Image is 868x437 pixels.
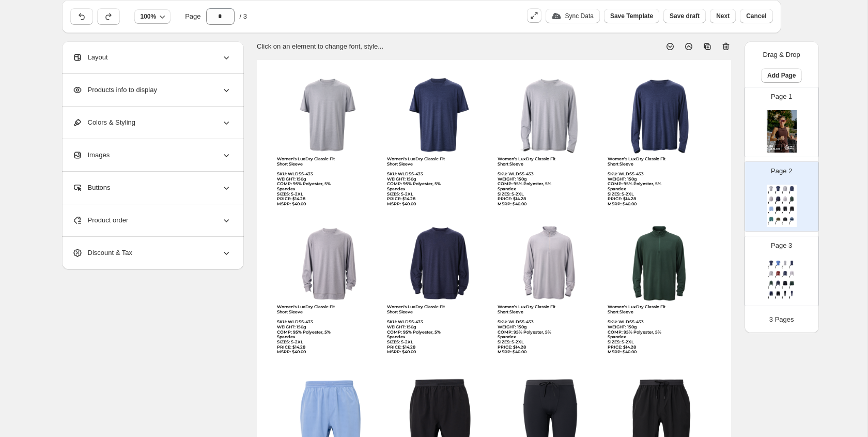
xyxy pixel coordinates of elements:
[72,215,129,225] span: Product order
[782,186,788,191] img: primaryImage
[782,206,788,212] img: primaryImage
[789,266,793,268] div: Women’s LuxDry Classic Fit Short Sleeve SKU: WLDSS-433 WEIGHT: 150g COMP: 95% Polyester, 5% Spand...
[782,296,785,299] div: Women’s LuxDry Classic Fit Short Sleeve SKU: WLDSS-433 WEIGHT: 150g COMP: 95% Polyester, 5% Spand...
[789,202,793,204] div: Women’s LuxDry Classic Fit Short Sleeve SKU: WLDSS-433 WEIGHT: 150g COMP: 95% Polyester, 5% Spand...
[768,216,774,222] img: primaryImage
[782,280,788,286] img: primaryImage
[775,222,779,224] div: Women’s LuxDry Classic Fit Short Sleeve SKU: WLDSS-433 WEIGHT: 150g COMP: 95% Polyester, 5% Spand...
[768,270,774,276] img: primaryImage
[768,186,774,191] img: primaryImage
[782,291,788,296] img: primaryImage
[608,305,668,355] div: Women’s LuxDry Classic Fit Short Sleeve SKU: WLDSS-433 WEIGHT: 150g COMP: 95% Polyester, 5% Spand...
[710,9,736,23] button: Next
[608,157,668,207] div: Women’s LuxDry Classic Fit Short Sleeve SKU: WLDSS-433 WEIGHT: 150g COMP: 95% Polyester, 5% Spand...
[775,270,782,276] img: primaryImage
[277,157,337,207] div: Women’s LuxDry Classic Fit Short Sleeve SKU: WLDSS-433 WEIGHT: 150g COMP: 95% Polyester, 5% Spand...
[775,276,779,279] div: Women’s LuxDry Classic Fit Short Sleeve SKU: WLDSS-433 WEIGHT: 150g COMP: 95% Polyester, 5% Spand...
[768,286,771,289] div: Women’s LuxDry Classic Fit Short Sleeve SKU: WLDSS-433 WEIGHT: 150g COMP: 95% Polyester, 5% Spand...
[775,280,782,286] img: primaryImage
[141,12,157,21] span: 100%
[782,191,785,194] div: Women’s LuxDry Classic Fit Short Sleeve SKU: WLDSS-433 WEIGHT: 150g COMP: 95% Polyester, 5% Spand...
[387,73,490,157] img: primaryImage
[782,222,785,224] div: Women’s LuxDry Classic Fit Short Sleeve SKU: WLDSS-433 WEIGHT: 150g COMP: 95% Polyester, 5% Spand...
[789,206,796,212] img: primaryImage
[789,212,793,214] div: Women’s LuxDry Classic Fit Short Sleeve SKU: WLDSS-433 WEIGHT: 150g COMP: 95% Polyester, 5% Spand...
[775,186,782,191] img: primaryImage
[72,248,132,258] span: Discount & Tax
[768,196,774,202] img: primaryImage
[782,216,788,222] img: primaryImage
[740,9,772,23] button: Cancel
[608,73,711,157] img: primaryImage
[789,222,793,224] div: Women’s LuxDry Classic Fit Short Sleeve SKU: WLDSS-433 WEIGHT: 150g COMP: 95% Polyester, 5% Spand...
[768,212,771,214] div: Women’s LuxDry Classic Fit Short Sleeve SKU: WLDSS-433 WEIGHT: 150g COMP: 95% Polyester, 5% Spand...
[716,12,730,20] span: Next
[72,117,135,128] span: Colors & Styling
[498,157,557,207] div: Women’s LuxDry Classic Fit Short Sleeve SKU: WLDSS-433 WEIGHT: 150g COMP: 95% Polyester, 5% Spand...
[789,260,796,266] img: primaryImage
[775,260,782,266] img: primaryImage
[782,276,785,279] div: Women’s LuxDry Classic Fit Short Sleeve SKU: WLDSS-433 WEIGHT: 150g COMP: 95% Polyester, 5% Spand...
[768,260,774,266] img: primaryImage
[771,166,792,176] p: Page 2
[789,216,796,222] img: primaryImage
[277,73,380,157] img: primaryImage
[775,202,779,204] div: Women’s LuxDry Classic Fit Short Sleeve SKU: WLDSS-433 WEIGHT: 150g COMP: 95% Polyester, 5% Spand...
[387,221,490,305] img: primaryImage
[768,276,771,279] div: Women’s LuxDry Classic Fit Short Sleeve SKU: WLDSS-433 WEIGHT: 150g COMP: 95% Polyester, 5% Spand...
[789,196,796,202] img: primaryImage
[767,110,797,153] img: cover page
[134,9,171,24] button: 100%
[782,260,788,266] img: primaryImage
[782,270,788,276] img: primaryImage
[498,305,557,355] div: Women’s LuxDry Classic Fit Short Sleeve SKU: WLDSS-433 WEIGHT: 150g COMP: 95% Polyester, 5% Spand...
[604,9,659,23] button: Save Template
[670,12,700,20] span: Save draft
[782,266,785,268] div: Women’s LuxDry Classic Fit Short Sleeve SKU: WLDSS-433 WEIGHT: 150g COMP: 95% Polyester, 5% Spand...
[768,191,771,194] div: Women’s LuxDry Classic Fit Short Sleeve SKU: WLDSS-433 WEIGHT: 150g COMP: 95% Polyester, 5% Spand...
[72,183,111,193] span: Buttons
[775,291,782,296] img: primaryImage
[771,92,792,102] p: Page 1
[277,221,380,305] img: primaryImage
[789,186,796,191] img: primaryImage
[769,314,794,325] p: 3 Pages
[546,9,600,23] button: update_iconSync Data
[552,13,561,19] img: update_icon
[789,291,796,296] img: primaryImage
[745,236,819,306] div: Page 3primaryImageWomen’s LuxDry Classic Fit Short Sleeve SKU: WLDSS-433 WEIGHT: 150g COMP: 95% P...
[498,73,601,157] img: primaryImage
[775,196,782,202] img: primaryImage
[768,291,774,296] img: primaryImage
[72,150,110,160] span: Images
[185,11,200,22] span: Page
[789,270,796,276] img: primaryImage
[387,157,447,207] div: Women’s LuxDry Classic Fit Short Sleeve SKU: WLDSS-433 WEIGHT: 150g COMP: 95% Polyester, 5% Spand...
[771,240,792,251] p: Page 3
[789,280,796,286] img: primaryImage
[775,206,782,212] img: primaryImage
[761,68,802,83] button: Add Page
[782,286,785,289] div: Women’s LuxDry Classic Fit Short Sleeve SKU: WLDSS-433 WEIGHT: 150g COMP: 95% Polyester, 5% Spand...
[789,286,793,289] div: Women’s LuxDry Classic Fit Short Sleeve SKU: WLDSS-433 WEIGHT: 150g COMP: 95% Polyester, 5% Spand...
[767,71,796,80] span: Add Page
[775,212,779,214] div: Women’s LuxDry Classic Fit Short Sleeve SKU: WLDSS-433 WEIGHT: 150g COMP: 95% Polyester, 5% Spand...
[498,221,601,305] img: primaryImage
[257,41,383,52] p: Click on an element to change font, style...
[768,202,771,204] div: Women’s LuxDry Classic Fit Short Sleeve SKU: WLDSS-433 WEIGHT: 150g COMP: 95% Polyester, 5% Spand...
[775,216,782,222] img: primaryImage
[763,50,800,60] p: Drag & Drop
[775,286,779,289] div: Women’s LuxDry Classic Fit Short Sleeve SKU: WLDSS-433 WEIGHT: 150g COMP: 95% Polyester, 5% Spand...
[608,221,711,305] img: primaryImage
[768,266,771,268] div: Women’s LuxDry Classic Fit Short Sleeve SKU: WLDSS-433 WEIGHT: 150g COMP: 95% Polyester, 5% Spand...
[782,212,785,214] div: Women’s LuxDry Classic Fit Short Sleeve SKU: WLDSS-433 WEIGHT: 150g COMP: 95% Polyester, 5% Spand...
[768,206,774,212] img: primaryImage
[72,85,157,95] span: Products info to display
[768,280,774,286] img: primaryImage
[768,296,771,299] div: Women’s LuxDry Classic Fit Short Sleeve SKU: WLDSS-433 WEIGHT: 150g COMP: 95% Polyester, 5% Spand...
[789,191,793,194] div: Women’s LuxDry Classic Fit Short Sleeve SKU: WLDSS-433 WEIGHT: 150g COMP: 95% Polyester, 5% Spand...
[277,305,337,355] div: Women’s LuxDry Classic Fit Short Sleeve SKU: WLDSS-433 WEIGHT: 150g COMP: 95% Polyester, 5% Spand...
[775,296,779,299] div: Women’s LuxDry Classic Fit Short Sleeve SKU: WLDSS-433 WEIGHT: 150g COMP: 95% Polyester, 5% Spand...
[387,305,447,355] div: Women’s LuxDry Classic Fit Short Sleeve SKU: WLDSS-433 WEIGHT: 150g COMP: 95% Polyester, 5% Spand...
[782,196,788,202] img: primaryImage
